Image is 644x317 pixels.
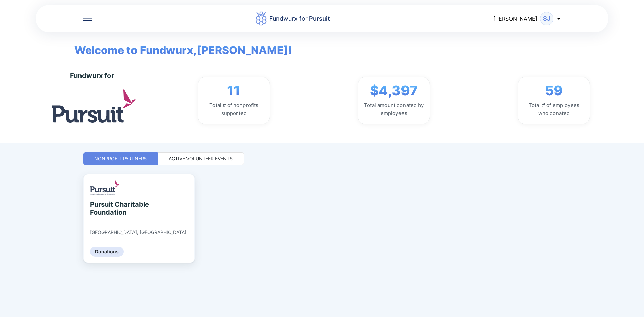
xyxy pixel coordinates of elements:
[90,229,186,235] div: [GEOGRAPHIC_DATA], [GEOGRAPHIC_DATA]
[523,101,584,117] div: Total # of employees who donated
[70,72,114,80] div: Fundwurx for
[370,83,418,99] span: $4,397
[269,14,330,23] div: Fundwurx for
[64,32,292,58] span: Welcome to Fundwurx, [PERSON_NAME] !
[169,155,233,162] div: Active Volunteer Events
[90,200,151,216] div: Pursuit Charitable Foundation
[90,247,124,257] div: Donations
[203,101,264,117] div: Total # of nonprofits supported
[545,83,563,99] span: 59
[52,89,136,122] img: logo.jpg
[227,83,240,99] span: 11
[308,15,330,22] span: Pursuit
[493,15,537,22] span: [PERSON_NAME]
[540,12,553,25] div: SJ
[94,155,147,162] div: Nonprofit Partners
[363,101,424,117] div: Total amount donated by employees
